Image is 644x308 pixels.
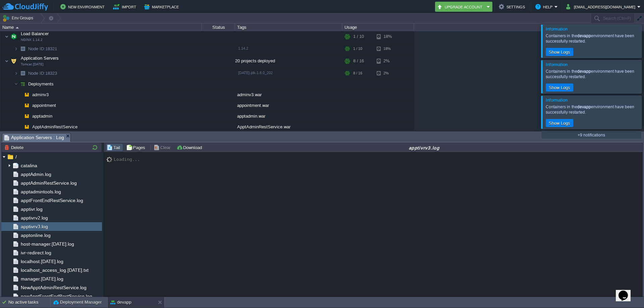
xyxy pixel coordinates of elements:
[32,103,57,108] a: appointment
[32,92,50,98] span: adminv3
[546,104,640,115] div: Containers in the environment have been successfully restarted.
[546,26,568,32] span: Information
[28,70,58,76] span: 18323
[353,68,362,78] div: 8 / 16
[353,54,364,68] div: 8 / 16
[19,163,38,169] a: catalina
[353,30,364,43] div: 1 / 10
[576,132,607,138] button: +9 notifications
[19,224,49,230] a: apptivrv3.log
[19,189,62,195] a: apptadmintools.log
[546,98,568,103] span: Information
[8,297,50,308] div: No active tasks
[16,27,19,28] img: AMDAwAAAACH5BAEAAAAALAAAAAABAAEAAAICRAEAOw==
[18,111,22,121] img: AMDAwAAAACH5BAEAAAAALAAAAAABAAEAAAICRAEAOw==
[19,293,93,299] a: newApptFrontEndRestService.log
[577,34,591,38] b: devapp
[20,56,60,61] a: Application ServersTomcat [DATE]
[28,81,55,87] a: Deployments
[22,100,32,111] img: AMDAwAAAACH5BAEAAAAALAAAAAABAAEAAAICRAEAOw==
[343,23,414,31] div: Usage
[18,79,28,89] img: AMDAwAAAACH5BAEAAAAALAAAAAABAAEAAAICRAEAOw==
[207,145,642,150] div: apptivrv3.log
[235,122,342,132] div: ApptAdminRestService.war
[19,285,88,291] a: NewApptAdminRestService.log
[53,299,102,306] button: Deployment Manager
[144,3,181,11] button: Marketplace
[235,100,342,111] div: appointment.war
[235,54,342,68] div: 20 projects deployed
[28,46,58,52] span: 18321
[19,171,52,177] a: apptAdmin.log
[32,113,53,119] a: apptadmin
[22,111,32,121] img: AMDAwAAAACH5BAEAAAAALAAAAAABAAEAAAICRAEAOw==
[437,3,485,11] button: Upgrade Account
[616,281,637,301] iframe: chat widget
[535,3,554,11] button: Help
[19,206,44,212] a: apptivr.log
[546,33,640,44] div: Containers in the environment have been successfully restarted.
[18,122,22,132] img: AMDAwAAAACH5BAEAAAAALAAAAAABAAEAAAICRAEAOw==
[60,3,107,11] button: New Environment
[28,71,45,76] span: Node ID:
[19,276,64,282] a: manager.[DATE].log
[238,71,273,75] span: [DATE]-jdk-1.8.0_202
[176,144,204,150] button: Download
[126,144,147,150] button: Pages
[235,89,342,100] div: adminv3.war
[19,232,52,238] a: apptonline.log
[19,215,49,221] a: apptivrv2.log
[19,250,52,256] a: ivr-redirect.log
[353,44,362,54] div: 1 / 10
[32,124,78,130] a: ApptAdminRestService
[18,44,28,54] img: AMDAwAAAACH5BAEAAAAALAAAAAABAAEAAAICRAEAOw==
[547,120,572,126] button: Show Logs
[547,49,572,55] button: Show Logs
[566,3,637,11] button: [EMAIL_ADDRESS][DOMAIN_NAME]
[22,122,32,132] img: AMDAwAAAACH5BAEAAAAALAAAAAABAAEAAAICRAEAOw==
[18,68,28,78] img: AMDAwAAAACH5BAEAAAAALAAAAAABAAEAAAICRAEAOw==
[28,46,58,52] a: Node ID:18321
[14,44,18,54] img: AMDAwAAAACH5BAEAAAAALAAAAAABAAEAAAICRAEAOw==
[9,54,18,68] img: AMDAwAAAACH5BAEAAAAALAAAAAABAAEAAAICRAEAOw==
[28,70,58,76] a: Node ID:18323
[577,69,591,74] b: devapp
[21,38,43,42] span: NGINX 1.14.2
[19,267,90,273] span: localhost_access_log.[DATE].txt
[18,89,22,100] img: AMDAwAAAACH5BAEAAAAALAAAAAABAAEAAAICRAEAOw==
[20,31,50,37] span: Load Balancer
[577,105,591,109] b: devapp
[202,23,235,31] div: Status
[547,84,572,90] button: Show Logs
[14,68,18,78] img: AMDAwAAAACH5BAEAAAAALAAAAAABAAEAAAICRAEAOw==
[377,68,398,78] div: 2%
[19,197,84,203] a: apptFrontEndRestService.log
[19,241,75,247] a: host-manager.[DATE].log
[18,100,22,111] img: AMDAwAAAACH5BAEAAAAALAAAAAABAAEAAAICRAEAOw==
[154,144,172,150] button: Clear
[19,180,78,186] a: apptAdminRestService.log
[107,144,122,150] button: Tail
[2,13,36,23] button: Env Groups
[1,23,201,31] div: Name
[546,69,640,79] div: Containers in the environment have been successfully restarted.
[2,3,48,11] img: CloudJiffy
[238,46,248,50] span: 1.14.2
[19,258,64,264] a: localhost.[DATE].log
[114,157,140,162] div: Loading...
